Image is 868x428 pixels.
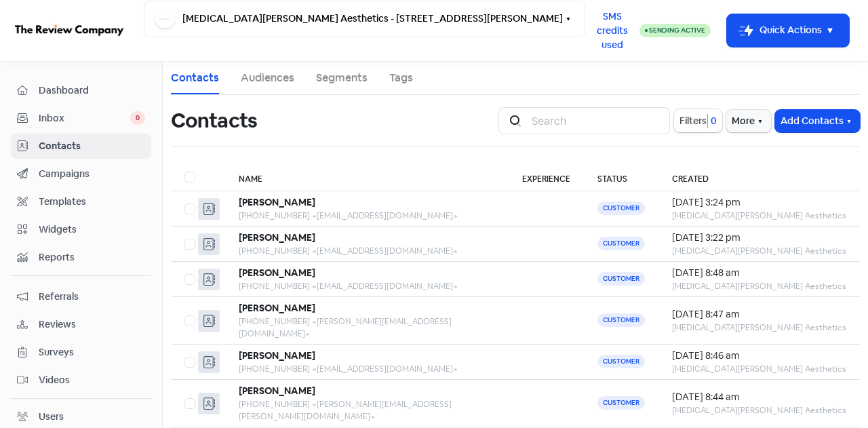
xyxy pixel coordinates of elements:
span: SMS credits used [597,9,628,52]
a: Tags [389,70,413,86]
th: Created [658,163,860,191]
a: SMS credits used [585,22,639,37]
div: [MEDICAL_DATA][PERSON_NAME] Aesthetics [672,322,846,334]
input: Search [524,107,670,134]
span: 0 [708,114,717,128]
a: Campaigns [11,161,151,187]
div: [DATE] 8:46 am [672,349,846,363]
div: [DATE] 8:44 am [672,390,846,404]
span: Customer [597,355,645,368]
a: Segments [316,70,368,86]
div: [PHONE_NUMBER] <[EMAIL_ADDRESS][DOMAIN_NAME]> [239,245,495,257]
button: Add Contacts [775,110,860,132]
button: More [726,110,771,132]
span: Customer [597,272,645,286]
a: Reviews [11,312,151,337]
span: Inbox [39,111,130,125]
button: [MEDICAL_DATA][PERSON_NAME] Aesthetics - [STREET_ADDRESS][PERSON_NAME] [144,1,585,37]
b: [PERSON_NAME] [239,385,315,397]
th: Name [225,163,509,191]
span: Customer [597,313,645,327]
span: Surveys [39,345,145,359]
span: Videos [39,373,145,387]
span: Dashboard [39,83,145,98]
span: Customer [597,396,645,410]
span: Contacts [39,139,145,153]
a: Audiences [241,70,294,86]
span: Reviews [39,317,145,332]
div: [MEDICAL_DATA][PERSON_NAME] Aesthetics [672,363,846,375]
div: [MEDICAL_DATA][PERSON_NAME] Aesthetics [672,280,846,292]
h1: Contacts [171,99,257,142]
a: Surveys [11,340,151,365]
b: [PERSON_NAME] [239,231,315,244]
a: Sending Active [639,22,711,39]
span: Templates [39,195,145,209]
div: [MEDICAL_DATA][PERSON_NAME] Aesthetics [672,404,846,416]
div: [MEDICAL_DATA][PERSON_NAME] Aesthetics [672,245,846,257]
span: Reports [39,250,145,265]
button: Quick Actions [727,14,849,47]
div: [PHONE_NUMBER] <[EMAIL_ADDRESS][DOMAIN_NAME]> [239,280,495,292]
div: [MEDICAL_DATA][PERSON_NAME] Aesthetics [672,210,846,222]
span: 0 [130,111,145,125]
div: Users [39,410,64,424]
div: [PHONE_NUMBER] <[EMAIL_ADDRESS][DOMAIN_NAME]> [239,363,495,375]
div: [DATE] 8:48 am [672,266,846,280]
div: [DATE] 3:24 pm [672,195,846,210]
div: [DATE] 8:47 am [672,307,846,322]
a: Contacts [171,70,219,86]
span: Referrals [39,290,145,304]
b: [PERSON_NAME] [239,302,315,314]
div: [PHONE_NUMBER] <[EMAIL_ADDRESS][DOMAIN_NAME]> [239,210,495,222]
a: Videos [11,368,151,393]
th: Status [584,163,658,191]
div: [PHONE_NUMBER] <[PERSON_NAME][EMAIL_ADDRESS][PERSON_NAME][DOMAIN_NAME]> [239,398,495,423]
a: Inbox 0 [11,106,151,131]
b: [PERSON_NAME] [239,196,315,208]
a: Widgets [11,217,151,242]
a: Referrals [11,284,151,309]
span: Customer [597,201,645,215]
b: [PERSON_NAME] [239,349,315,362]
a: Contacts [11,134,151,159]
button: Filters0 [674,109,722,132]
div: [PHONE_NUMBER] <[PERSON_NAME][EMAIL_ADDRESS][DOMAIN_NAME]> [239,315,495,340]
span: Customer [597,237,645,250]
span: Sending Active [649,26,705,35]
span: Campaigns [39,167,145,181]
span: Filters [679,114,707,128]
div: [DATE] 3:22 pm [672,231,846,245]
a: Dashboard [11,78,151,103]
a: Templates [11,189,151,214]
th: Experience [509,163,584,191]
a: Reports [11,245,151,270]
span: Widgets [39,222,145,237]
b: [PERSON_NAME] [239,267,315,279]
